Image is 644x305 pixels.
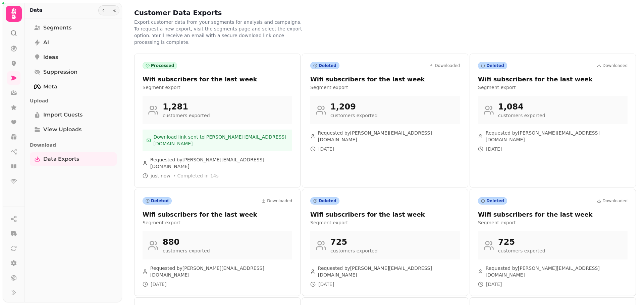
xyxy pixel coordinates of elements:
[43,111,83,119] span: Import Guests
[486,265,628,278] span: Requested by [PERSON_NAME][EMAIL_ADDRESS][DOMAIN_NAME]
[478,62,507,69] div: Deleted
[318,146,334,152] span: [DATE]
[498,101,545,112] div: 1,084
[30,108,117,122] a: Import Guests
[30,36,117,49] a: AI
[310,197,339,205] div: Deleted
[43,155,79,163] span: Data Exports
[43,83,57,91] span: Meta
[163,237,210,247] div: 880
[24,18,122,302] nav: Tabs
[143,210,292,219] span: Wifi subscribers for the last week
[498,237,545,247] div: 725
[486,146,502,152] span: [DATE]
[30,139,117,151] p: Download
[163,112,210,119] div: customers exported
[330,247,378,254] div: customers exported
[30,21,117,34] a: Segments
[310,84,460,91] span: Segment export
[310,62,339,69] div: Deleted
[310,75,460,84] span: Wifi subscribers for the last week
[478,219,628,226] span: Segment export
[478,210,628,219] span: Wifi subscribers for the last week
[173,172,219,179] span: • Completed in 14 s
[310,219,460,226] span: Segment export
[597,63,628,68] div: Downloaded
[318,130,460,143] span: Requested by [PERSON_NAME][EMAIL_ADDRESS][DOMAIN_NAME]
[30,152,117,166] a: Data Exports
[330,101,378,112] div: 1,209
[143,62,177,69] div: Processed
[318,281,334,288] span: [DATE]
[318,265,460,278] span: Requested by [PERSON_NAME][EMAIL_ADDRESS][DOMAIN_NAME]
[30,95,117,107] p: Upload
[154,134,288,147] span: Download link sent to [PERSON_NAME][EMAIL_ADDRESS][DOMAIN_NAME]
[597,198,628,204] div: Downloaded
[150,265,292,278] span: Requested by [PERSON_NAME][EMAIL_ADDRESS][DOMAIN_NAME]
[429,63,460,68] div: Downloaded
[143,75,292,84] span: Wifi subscribers for the last week
[330,237,378,247] div: 725
[486,281,502,288] span: [DATE]
[262,198,292,204] div: Downloaded
[134,19,306,46] p: Export customer data from your segments for analysis and campaigns. To request a new export, visi...
[163,247,210,254] div: customers exported
[43,24,71,32] span: Segments
[43,68,77,76] span: Suppression
[30,80,117,93] a: Meta
[43,39,49,47] span: AI
[30,123,117,136] a: View Uploads
[151,281,166,288] span: [DATE]
[498,112,545,119] div: customers exported
[43,126,82,134] span: View Uploads
[310,210,460,219] span: Wifi subscribers for the last week
[143,84,292,91] span: Segment export
[330,112,378,119] div: customers exported
[30,65,117,79] a: Suppression
[498,247,545,254] div: customers exported
[30,7,42,13] h2: Data
[163,101,210,112] div: 1,281
[478,197,507,205] div: Deleted
[478,75,628,84] span: Wifi subscribers for the last week
[30,51,117,64] a: Ideas
[150,156,292,170] span: Requested by [PERSON_NAME][EMAIL_ADDRESS][DOMAIN_NAME]
[134,8,263,17] h2: Customer Data Exports
[486,130,628,143] span: Requested by [PERSON_NAME][EMAIL_ADDRESS][DOMAIN_NAME]
[143,197,172,205] div: Deleted
[478,84,628,91] span: Segment export
[43,53,58,61] span: Ideas
[143,219,292,226] span: Segment export
[151,172,170,179] span: just now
